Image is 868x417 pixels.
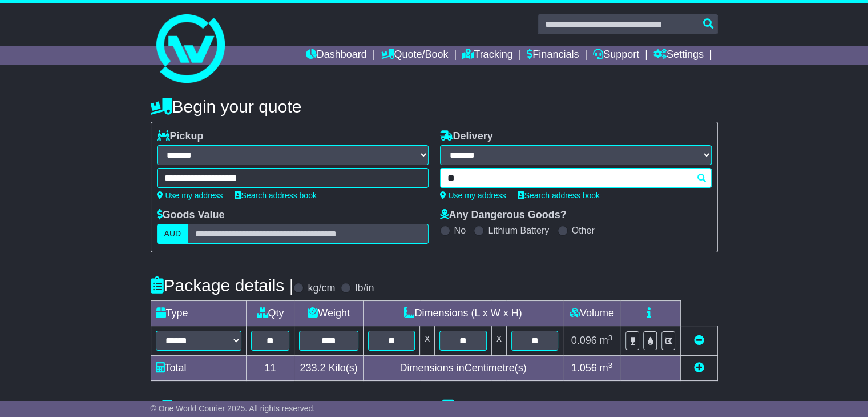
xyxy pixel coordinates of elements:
[488,225,549,236] label: Lithium Battery
[355,282,374,295] label: lb/in
[151,97,718,116] h4: Begin your quote
[306,46,367,65] a: Dashboard
[151,356,246,381] td: Total
[157,130,204,143] label: Pickup
[571,335,597,346] span: 0.096
[440,130,493,143] label: Delivery
[600,362,613,374] span: m
[294,356,363,381] td: Kilo(s)
[694,335,704,346] a: Remove this item
[157,191,223,200] a: Use my address
[462,46,512,65] a: Tracking
[381,46,448,65] a: Quote/Book
[572,225,595,236] label: Other
[653,46,704,65] a: Settings
[420,326,435,356] td: x
[694,362,704,374] a: Add new item
[527,46,579,65] a: Financials
[363,356,563,381] td: Dimensions in Centimetre(s)
[491,326,506,356] td: x
[235,191,317,200] a: Search address book
[308,282,335,295] label: kg/cm
[157,209,225,222] label: Goods Value
[151,404,316,413] span: © One World Courier 2025. All rights reserved.
[608,334,613,342] sup: 3
[300,362,326,374] span: 233.2
[454,225,466,236] label: No
[363,301,563,326] td: Dimensions (L x W x H)
[571,362,597,374] span: 1.056
[518,191,600,200] a: Search address book
[157,224,189,244] label: AUD
[440,191,506,200] a: Use my address
[563,301,620,326] td: Volume
[151,301,246,326] td: Type
[600,335,613,346] span: m
[294,301,363,326] td: Weight
[608,361,613,370] sup: 3
[246,301,294,326] td: Qty
[151,276,294,295] h4: Package details |
[440,209,567,222] label: Any Dangerous Goods?
[246,356,294,381] td: 11
[593,46,639,65] a: Support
